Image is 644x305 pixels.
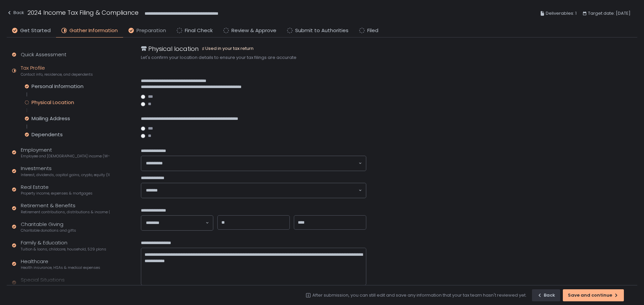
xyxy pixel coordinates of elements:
button: Back [532,289,560,301]
div: Mailing Address [32,115,70,122]
input: Search for option [165,220,205,226]
span: Final Check [185,27,213,34]
button: Back [7,8,24,19]
button: Save and continue [563,289,624,301]
span: Interest, dividends, capital gains, crypto, equity (1099s, K-1s) [21,172,110,177]
div: Quick Assessment [21,51,66,59]
div: Search for option [141,216,213,230]
div: Used in your tax return [201,46,254,52]
div: Let's confirm your location details to ensure your tax filings are accurate [141,55,366,61]
div: Back [537,292,555,298]
div: Retirement & Benefits [21,202,110,215]
div: Healthcare [21,258,100,271]
span: Review & Approve [231,27,276,34]
div: Employment [21,146,110,159]
span: Deliverables: 1 [546,9,577,17]
span: Get Started [20,27,51,34]
div: Physical Location [32,99,74,106]
span: Contact info, residence, and dependents [21,72,93,77]
h1: Physical location [148,44,199,53]
div: Special Situations [21,276,82,289]
div: Family & Education [21,239,106,252]
span: Preparation [137,27,166,34]
span: Submit to Authorities [295,27,348,34]
div: Search for option [141,183,366,198]
div: Tax Profile [21,64,93,77]
div: Charitable Giving [21,221,76,233]
div: After submission, you can still edit and save any information that your tax team hasn't reviewed ... [312,292,527,298]
div: Real Estate [21,183,93,196]
span: Filed [367,27,378,34]
span: Gather Information [69,27,118,34]
h1: 2024 Income Tax Filing & Compliance [28,8,139,17]
div: Search for option [141,156,366,171]
span: Additional income and deductions [21,284,82,289]
span: Property income, expenses & mortgages [21,191,93,196]
span: Health insurance, HSAs & medical expenses [21,265,100,270]
div: Save and continue [568,292,619,298]
span: Tuition & loans, childcare, household, 529 plans [21,247,106,252]
div: Investments [21,165,110,177]
div: Dependents [32,131,63,138]
div: Back [7,9,24,17]
input: Search for option [172,160,358,167]
span: Retirement contributions, distributions & income (1099-R, 5498) [21,210,110,215]
input: Search for option [161,187,358,194]
span: Employee and [DEMOGRAPHIC_DATA] income (W-2s) [21,154,110,159]
div: Personal Information [32,83,84,90]
span: Charitable donations and gifts [21,228,76,233]
span: Target date: [DATE] [588,9,631,17]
